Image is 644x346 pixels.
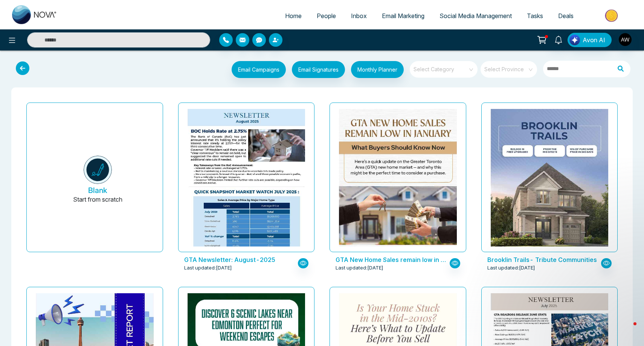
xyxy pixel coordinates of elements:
button: Email Campaigns [232,61,286,78]
p: GTA Newsletter: August-2025 [184,255,296,264]
span: Inbox [351,12,367,20]
button: Email Signatures [292,61,345,78]
p: Brooklin Trails- Tribute Communities [487,255,599,264]
a: Home [278,9,309,23]
span: Last updated: [DATE] [184,264,232,272]
a: People [309,9,343,23]
img: User Avatar [619,33,632,46]
span: Last updated: [DATE] [487,264,535,272]
span: People [317,12,336,20]
h5: Blank [88,186,107,195]
a: Inbox [343,9,374,23]
span: Home [285,12,302,20]
p: GTA New Home Sales remain low in January: What Buyers Should Know Now [336,255,447,264]
a: Monthly Planner [345,61,404,80]
a: Tasks [519,9,551,23]
img: Lead Flow [569,35,580,45]
p: Start from scratch [73,195,122,213]
img: Market-place.gif [585,7,639,24]
span: Social Media Management [440,12,512,20]
a: Email Marketing [374,9,432,23]
span: Tasks [527,12,543,20]
a: Email Signatures [286,61,345,80]
button: Avon AI [568,33,612,47]
iframe: Intercom live chat [618,320,636,338]
img: novacrm [84,156,112,184]
img: Nova CRM Logo [12,5,57,24]
span: Deals [558,12,574,20]
button: Monthly Planner [351,61,404,78]
iframe: Intercom notifications message [493,273,644,326]
span: Avon AI [583,35,605,44]
span: Last updated: [DATE] [336,264,383,272]
a: Email Campaigns [226,65,286,73]
a: Social Media Management [432,9,519,23]
a: Deals [551,9,581,23]
button: BlankStart from scratch [39,109,157,252]
span: Email Marketing [382,12,424,20]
